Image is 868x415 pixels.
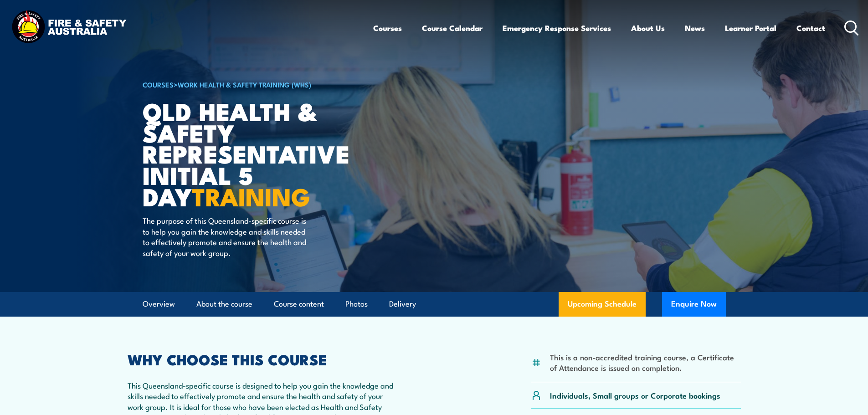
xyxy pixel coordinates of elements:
a: News [685,16,705,40]
a: Emergency Response Services [503,16,611,40]
p: Individuals, Small groups or Corporate bookings [550,390,720,400]
a: Course content [274,292,324,316]
a: Overview [143,292,175,316]
li: This is a non-accredited training course, a Certificate of Attendance is issued on completion. [550,352,741,373]
p: The purpose of this Queensland-specific course is to help you gain the knowledge and skills neede... [143,215,309,258]
a: About the course [196,292,252,316]
a: About Us [631,16,665,40]
strong: TRAINING [192,177,310,215]
a: Photos [345,292,368,316]
a: Delivery [389,292,416,316]
a: Contact [796,16,825,40]
a: COURSES [143,79,174,89]
a: Upcoming Schedule [559,292,646,317]
a: Learner Portal [725,16,776,40]
a: Work Health & Safety Training (WHS) [178,79,311,89]
a: Courses [373,16,402,40]
h2: WHY CHOOSE THIS COURSE [128,353,394,365]
a: Course Calendar [422,16,483,40]
h6: > [143,79,368,90]
h1: QLD Health & Safety Representative Initial 5 Day [143,100,368,207]
button: Enquire Now [662,292,726,317]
